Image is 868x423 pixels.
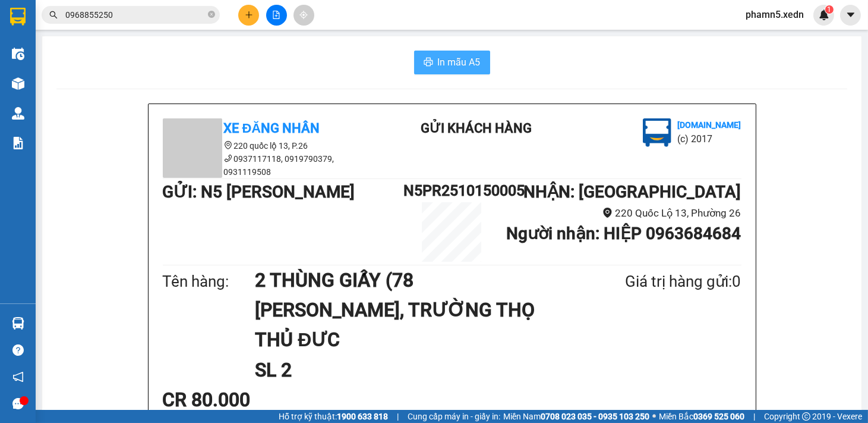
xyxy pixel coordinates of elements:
[421,121,532,136] b: Gửi khách hàng
[12,344,24,356] span: question-circle
[677,120,741,130] b: [DOMAIN_NAME]
[130,15,158,43] img: logo.jpg
[677,131,741,146] li: (c) 2017
[266,5,287,26] button: file-add
[643,118,671,147] img: logo.jpg
[500,205,741,221] li: 220 Quốc Lộ 13, Phường 26
[163,139,377,152] li: 220 quốc lộ 13, P.26
[12,137,24,149] img: solution-icon
[224,141,232,149] span: environment
[49,11,58,19] span: search
[163,385,353,415] div: CR 80.000
[652,414,656,419] span: ⚪️
[163,182,355,202] b: GỬI : N5 [PERSON_NAME]
[163,152,377,178] li: 0937117118, 0919790379, 0931119508
[337,412,388,421] strong: 1900 633 818
[403,179,500,202] h1: N5PR2510150005
[438,55,481,70] span: In mẫu A5
[397,410,399,423] span: |
[299,11,308,19] span: aim
[74,17,118,73] b: Gửi khách hàng
[255,355,567,385] h1: SL 2
[424,57,433,68] span: printer
[753,410,755,423] span: |
[523,182,741,202] b: NHẬN : [GEOGRAPHIC_DATA]
[802,412,810,421] span: copyright
[602,208,613,218] span: environment
[840,5,861,26] button: caret-down
[293,5,314,26] button: aim
[506,224,741,243] b: Người nhận : HIỆP 0963684684
[255,265,567,355] h1: 2 THÙNG GIẤY (78 [PERSON_NAME], TRƯỜNG THỌ THỦ ĐƯC
[819,10,829,20] img: icon-new-feature
[827,5,831,14] span: 1
[100,45,164,55] b: [DOMAIN_NAME]
[12,398,24,409] span: message
[503,410,649,423] span: Miền Nam
[208,10,215,21] span: close-circle
[163,270,255,294] div: Tên hàng:
[10,8,26,26] img: logo-vxr
[567,270,741,294] div: Giá trị hàng gửi: 0
[65,8,206,21] input: Tìm tên, số ĐT hoặc mã đơn
[12,107,24,120] img: warehouse-icon
[693,412,744,421] strong: 0369 525 060
[224,154,232,162] span: phone
[245,11,253,19] span: plus
[15,77,52,133] b: Xe Đăng Nhân
[12,77,24,90] img: warehouse-icon
[845,10,856,20] span: caret-down
[736,7,813,22] span: phamn5.xedn
[12,48,24,60] img: warehouse-icon
[279,410,388,423] span: Hỗ trợ kỹ thuật:
[272,11,280,19] span: file-add
[825,5,834,14] sup: 1
[659,410,744,423] span: Miền Bắc
[208,11,215,18] span: close-circle
[224,121,320,136] b: Xe Đăng Nhân
[414,51,490,74] button: printerIn mẫu A5
[100,57,164,71] li: (c) 2017
[541,412,649,421] strong: 0708 023 035 - 0935 103 250
[408,410,500,423] span: Cung cấp máy in - giấy in:
[238,5,259,26] button: plus
[12,317,24,330] img: warehouse-icon
[12,371,24,383] span: notification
